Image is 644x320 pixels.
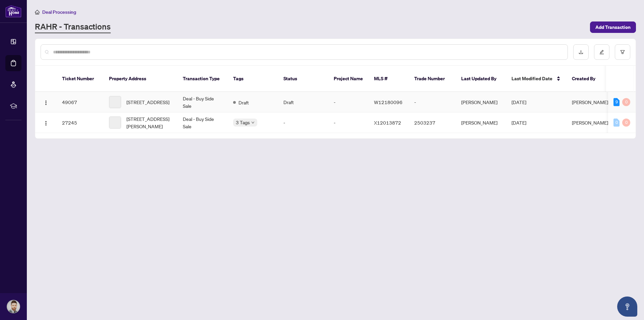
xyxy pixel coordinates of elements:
img: logo [5,5,21,17]
th: Last Updated By [456,66,506,92]
span: Deal Processing [42,9,76,15]
div: 0 [613,119,620,127]
div: 9 [613,98,620,106]
td: Draft [278,92,328,112]
th: Project Name [328,66,369,92]
th: Property Address [104,66,177,92]
span: W12180096 [374,99,402,105]
span: [STREET_ADDRESS] [126,98,169,106]
div: 0 [622,98,630,106]
button: download [573,44,589,60]
span: [STREET_ADDRESS][PERSON_NAME] [126,115,172,130]
span: X12013872 [374,120,401,126]
span: 3 Tags [236,119,250,126]
span: home [35,10,40,14]
a: RAHR - Transactions [35,21,111,33]
span: [PERSON_NAME] [572,120,608,126]
th: Transaction Type [177,66,228,92]
img: Logo [43,100,49,105]
button: Logo [41,97,51,107]
span: Add Transaction [595,22,631,33]
img: Logo [43,121,49,126]
span: [PERSON_NAME] [572,99,608,105]
td: [PERSON_NAME] [456,112,506,133]
th: MLS # [369,66,409,92]
button: Add Transaction [590,21,636,33]
td: [PERSON_NAME] [456,92,506,112]
th: Trade Number [409,66,456,92]
th: Last Modified Date [506,66,567,92]
button: edit [594,44,609,60]
span: [DATE] [512,120,526,126]
td: - [409,92,456,112]
th: Created By [567,66,607,92]
td: 27245 [57,112,104,133]
span: edit [599,50,604,54]
span: download [579,50,583,54]
td: Deal - Buy Side Sale [177,112,228,133]
span: Last Modified Date [512,75,552,82]
button: Logo [41,117,51,128]
span: Draft [238,99,249,106]
div: 0 [622,119,630,127]
button: Open asap [617,296,637,317]
th: Ticket Number [57,66,104,92]
button: filter [615,44,630,60]
td: Deal - Buy Side Sale [177,92,228,112]
td: - [328,92,369,112]
span: down [251,121,255,124]
td: - [278,112,328,133]
span: filter [620,50,625,54]
img: Profile Icon [7,300,20,313]
td: - [328,112,369,133]
td: 2503237 [409,112,456,133]
span: [DATE] [512,99,526,105]
th: Status [278,66,328,92]
th: Tags [228,66,278,92]
td: 49067 [57,92,104,112]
